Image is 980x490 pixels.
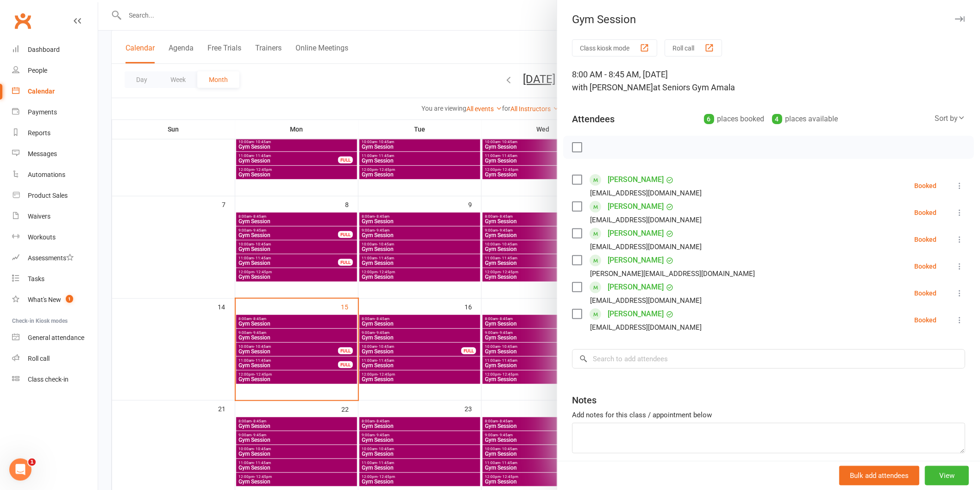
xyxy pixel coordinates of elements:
div: Sort by [935,113,965,125]
div: Booked [914,209,936,216]
a: [PERSON_NAME] [608,307,664,321]
div: 6 [704,114,714,124]
iframe: Intercom live chat [9,459,31,481]
div: Dashboard [28,46,60,53]
a: Calendar [12,81,98,102]
a: Messages [12,144,98,164]
div: [EMAIL_ADDRESS][DOMAIN_NAME] [590,295,702,307]
a: [PERSON_NAME] [608,253,664,268]
div: Gym Session [557,13,980,26]
a: Waivers [12,206,98,227]
div: Booked [914,182,936,189]
button: Bulk add attendees [839,466,919,485]
span: 1 [28,459,36,466]
a: People [12,60,98,81]
a: Product Sales [12,185,98,206]
div: Attendees [572,113,615,126]
div: Waivers [28,213,50,220]
a: [PERSON_NAME] [608,226,664,241]
div: 8:00 AM - 8:45 AM, [DATE] [572,68,965,94]
div: [EMAIL_ADDRESS][DOMAIN_NAME] [590,214,702,226]
div: Assessments [28,254,74,262]
div: [EMAIL_ADDRESS][DOMAIN_NAME] [590,241,702,253]
div: Automations [28,171,65,178]
div: 4 [772,114,782,124]
button: Class kiosk mode [572,39,657,57]
div: places booked [704,113,765,126]
div: Booked [914,263,936,270]
a: Dashboard [12,39,98,60]
div: [PERSON_NAME][EMAIL_ADDRESS][DOMAIN_NAME] [590,268,755,280]
div: What's New [28,296,61,303]
div: Class check-in [28,376,69,383]
span: with [PERSON_NAME] [572,82,653,92]
span: at Seniors Gym Amala [653,82,735,92]
a: General attendance kiosk mode [12,327,98,348]
a: Clubworx [11,9,34,32]
div: Calendar [28,88,55,95]
a: [PERSON_NAME] [608,199,664,214]
div: Booked [914,290,936,296]
div: places available [772,113,838,126]
a: Automations [12,164,98,185]
div: Reports [28,129,50,137]
div: Tasks [28,275,44,283]
div: Booked [914,317,936,323]
a: Reports [12,123,98,144]
a: Payments [12,102,98,123]
a: Workouts [12,227,98,248]
a: [PERSON_NAME] [608,172,664,187]
span: 1 [66,295,73,303]
div: Product Sales [28,192,68,199]
input: Search to add attendees [572,349,965,369]
div: General attendance [28,334,84,341]
a: Assessments [12,248,98,269]
button: Roll call [665,39,722,57]
div: Booked [914,236,936,243]
a: Tasks [12,269,98,289]
a: What's New1 [12,289,98,310]
div: Roll call [28,355,50,362]
div: Payments [28,108,57,116]
div: [EMAIL_ADDRESS][DOMAIN_NAME] [590,187,702,199]
div: [EMAIL_ADDRESS][DOMAIN_NAME] [590,321,702,333]
div: Messages [28,150,57,157]
a: Class kiosk mode [12,369,98,390]
a: [PERSON_NAME] [608,280,664,295]
div: Workouts [28,233,56,241]
a: Roll call [12,348,98,369]
div: Notes [572,394,597,407]
div: Add notes for this class / appointment below [572,409,965,421]
button: View [925,466,969,485]
div: People [28,67,47,74]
